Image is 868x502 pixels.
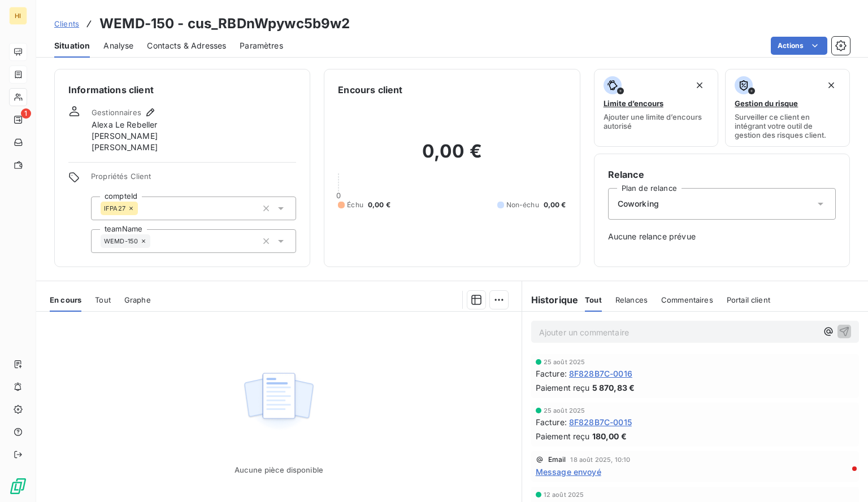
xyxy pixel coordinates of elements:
[569,368,632,379] span: 8F828B7C-0016
[104,205,125,212] span: IFPA27
[54,19,79,28] span: Clients
[150,236,159,246] input: Ajouter une valeur
[50,295,81,304] span: En cours
[536,416,567,428] span: Facture :
[54,40,90,51] span: Situation
[54,18,79,29] a: Clients
[592,430,627,442] span: 180,00 €
[544,200,566,210] span: 0,00 €
[9,7,27,25] div: HI
[608,231,836,242] span: Aucune relance prévue
[92,130,158,142] span: [PERSON_NAME]
[506,200,539,210] span: Non-échu
[368,200,390,210] span: 0,00 €
[104,238,138,245] span: WEMD-150
[661,295,713,304] span: Commentaires
[548,456,566,463] span: Email
[242,366,315,436] img: Empty state
[92,119,158,130] span: Alexa Le Rebeller
[347,200,363,210] span: Échu
[604,112,709,130] span: Ajouter une limite d’encours autorisé
[522,293,579,307] h6: Historique
[124,295,151,304] span: Graphe
[536,368,567,379] span: Facture :
[608,168,836,181] h6: Relance
[725,69,850,147] button: Gestion du risqueSurveiller ce client en intégrant votre outil de gestion des risques client.
[147,40,226,51] span: Contacts & Adresses
[536,382,590,394] span: Paiement reçu
[338,83,402,97] h6: Encours client
[544,491,584,498] span: 12 août 2025
[138,203,147,213] input: Ajouter une valeur
[570,456,630,463] span: 18 août 2025, 10:10
[338,140,566,174] h2: 0,00 €
[235,465,323,474] span: Aucune pièce disponible
[594,69,719,147] button: Limite d’encoursAjouter une limite d’encours autorisé
[536,466,601,478] span: Message envoyé
[92,108,141,117] span: Gestionnaires
[21,108,31,119] span: 1
[99,14,350,34] h3: WEMD-150 - cus_RBDnWpywc5b9w2
[771,37,827,55] button: Actions
[536,430,590,442] span: Paiement reçu
[569,416,632,428] span: 8F828B7C-0015
[544,359,585,365] span: 25 août 2025
[336,191,341,200] span: 0
[544,407,585,414] span: 25 août 2025
[830,464,857,491] iframe: Intercom live chat
[9,477,27,495] img: Logo LeanPay
[735,99,798,108] span: Gestion du risque
[95,295,111,304] span: Tout
[91,172,296,187] span: Propriétés Client
[240,40,283,51] span: Paramètres
[585,295,602,304] span: Tout
[592,382,635,394] span: 5 870,83 €
[103,40,133,51] span: Analyse
[604,99,663,108] span: Limite d’encours
[735,112,840,139] span: Surveiller ce client en intégrant votre outil de gestion des risques client.
[727,295,770,304] span: Portail client
[618,198,659,209] span: Coworking
[92,142,158,153] span: [PERSON_NAME]
[68,83,296,97] h6: Informations client
[615,295,648,304] span: Relances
